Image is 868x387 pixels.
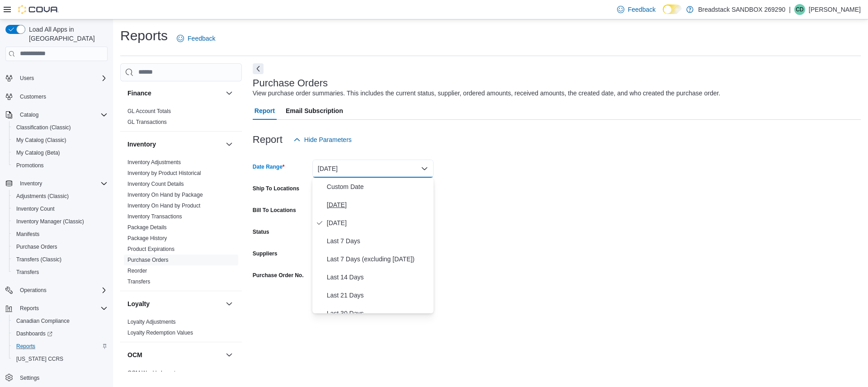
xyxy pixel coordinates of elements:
div: View purchase order summaries. This includes the current status, supplier, ordered amounts, recei... [253,89,721,98]
span: Washington CCRS [13,354,108,364]
a: My Catalog (Beta) [13,147,64,158]
span: Transfers [13,267,108,278]
button: Inventory Manager (Classic) [9,215,111,228]
div: Loyalty [120,316,242,342]
a: OCM Weekly Inventory [127,370,183,376]
span: Operations [20,287,47,294]
span: Catalog [16,109,108,120]
h3: Purchase Orders [253,78,328,89]
span: Last 14 Days [327,272,430,283]
span: Last 7 Days [327,236,430,246]
div: Inventory [120,157,242,291]
span: Inventory Count [13,203,108,214]
button: Adjustments (Classic) [9,190,111,203]
button: Classification (Classic) [9,121,111,134]
span: Inventory Transactions [127,213,182,220]
span: Transfers [127,278,150,285]
div: Chanh Doan [794,4,805,15]
span: Report [255,102,275,120]
span: Loyalty Adjustments [127,318,176,326]
span: Feedback [628,5,656,14]
span: Inventory Count Details [127,180,184,188]
span: Reports [16,303,108,314]
a: Reports [13,341,39,352]
span: Canadian Compliance [13,316,108,326]
button: Users [2,72,111,85]
button: Customers [2,90,111,103]
a: Feedback [613,0,659,19]
span: Reorder [127,267,147,274]
span: GL Transactions [127,118,167,126]
a: Reorder [127,268,147,274]
span: Classification (Classic) [16,124,71,131]
p: | [789,4,791,15]
button: Inventory [16,178,46,189]
h3: Finance [127,89,151,98]
h3: OCM [127,350,142,359]
button: Promotions [9,159,111,172]
span: Inventory by Product Historical [127,170,201,177]
a: Inventory Adjustments [127,159,181,165]
span: [DATE] [327,199,430,210]
input: Dark Mode [663,5,682,14]
button: Finance [224,88,235,99]
h3: Report [253,134,283,145]
span: Last 30 Days [327,308,430,319]
button: Loyalty [224,298,235,309]
span: Inventory [20,180,42,187]
button: Inventory Count [9,203,111,215]
span: My Catalog (Beta) [16,149,60,156]
span: Inventory Manager (Classic) [16,218,84,225]
button: Operations [16,285,50,296]
span: Inventory Count [16,205,55,212]
span: Loyalty Redemption Values [127,329,193,336]
span: Purchase Orders [127,256,169,264]
button: Settings [2,371,111,384]
span: [DATE] [327,217,430,228]
span: Dashboards [13,328,108,339]
span: My Catalog (Classic) [16,137,66,144]
a: Inventory Count [13,203,58,214]
span: Inventory [16,178,108,189]
span: Canadian Compliance [16,317,70,325]
span: Reports [13,341,108,352]
span: Adjustments (Classic) [16,193,69,200]
a: Adjustments (Classic) [13,191,72,202]
span: Promotions [16,162,44,169]
h3: Inventory [127,140,156,149]
div: Select listbox [312,178,434,313]
span: Purchase Orders [16,243,57,250]
a: Inventory Transactions [127,213,182,220]
button: Hide Parameters [290,131,355,149]
span: My Catalog (Classic) [13,135,108,146]
a: Feedback [173,29,219,47]
button: Next [253,63,264,74]
button: Finance [127,89,222,98]
span: OCM Weekly Inventory [127,369,183,377]
span: Inventory Manager (Classic) [13,216,108,227]
span: Custom Date [327,181,430,192]
a: Package Details [127,224,167,231]
span: Inventory On Hand by Product [127,202,200,209]
a: Loyalty Redemption Values [127,330,193,336]
button: [DATE] [312,160,434,178]
span: Transfers (Classic) [16,256,61,263]
span: Settings [16,372,108,383]
span: Users [16,73,108,84]
a: Product Expirations [127,246,175,252]
span: Last 7 Days (excluding [DATE]) [327,254,430,264]
p: Breadstack SANDBOX 269290 [698,4,785,15]
button: OCM [127,350,222,359]
span: Load All Apps in [GEOGRAPHIC_DATA] [25,25,108,43]
a: GL Transactions [127,119,167,125]
button: My Catalog (Beta) [9,146,111,159]
a: Package History [127,235,167,241]
button: Inventory [224,139,235,150]
a: Settings [16,373,43,383]
a: Dashboards [13,328,56,339]
span: Operations [16,285,108,296]
a: Customers [16,91,50,102]
span: Settings [20,374,39,382]
label: Purchase Order No. [253,272,304,279]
